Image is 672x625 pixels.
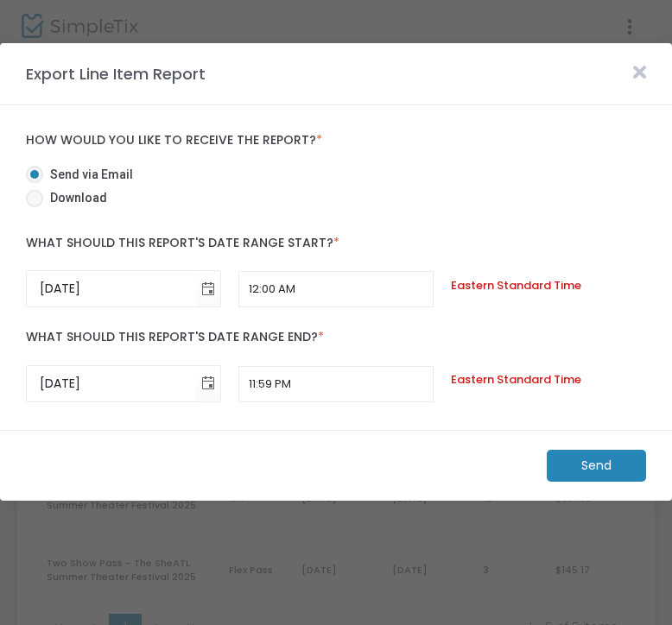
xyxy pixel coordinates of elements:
m-button: Send [547,450,646,482]
input: Select date [27,366,196,401]
label: What should this report's date range start? [26,226,646,262]
label: What should this report's date range end? [26,320,646,356]
button: Toggle calendar [196,366,220,401]
button: Toggle calendar [196,271,220,306]
input: Select date [27,271,196,306]
input: Select Time [238,271,434,307]
div: Eastern Standard Time [442,371,655,388]
span: Send via Email [43,166,133,184]
m-panel-title: Export Line Item Report [17,62,214,85]
label: How would you like to receive the report? [26,133,646,148]
span: Download [43,189,107,207]
div: Eastern Standard Time [442,277,655,294]
input: Select Time [238,366,434,402]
